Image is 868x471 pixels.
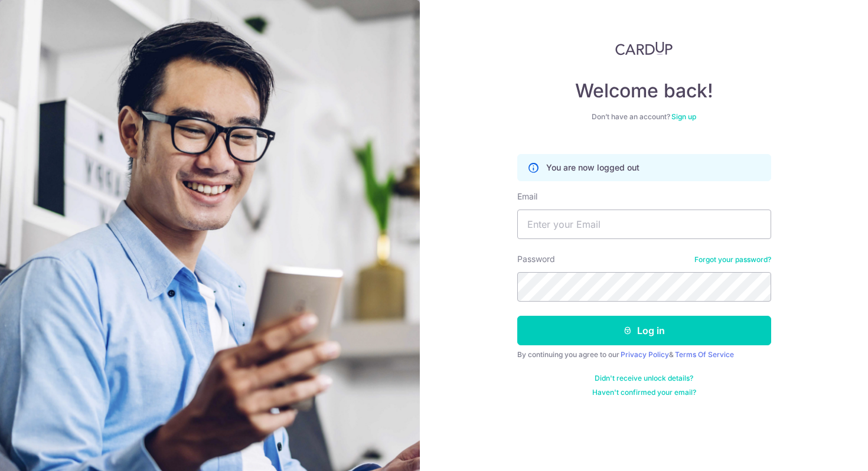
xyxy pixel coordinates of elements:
a: Forgot your password? [694,255,771,264]
a: Didn't receive unlock details? [595,374,693,383]
div: By continuing you agree to our & [517,350,771,359]
label: Password [517,253,555,265]
button: Log in [517,316,771,345]
a: Haven't confirmed your email? [592,388,696,397]
a: Privacy Policy [621,350,669,359]
a: Terms Of Service [675,350,734,359]
p: You are now logged out [546,162,639,174]
input: Enter your Email [517,210,771,239]
label: Email [517,191,537,202]
img: CardUp Logo [615,41,673,55]
div: Don’t have an account? [517,112,771,122]
h4: Welcome back! [517,79,771,103]
a: Sign up [671,112,696,121]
